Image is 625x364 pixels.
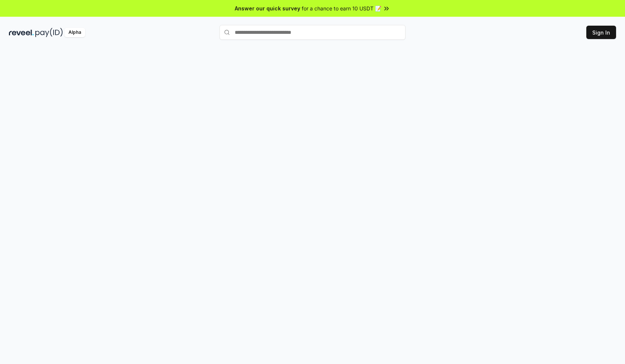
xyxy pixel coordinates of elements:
[586,26,616,39] button: Sign In
[64,28,85,37] div: Alpha
[302,4,381,12] span: for a chance to earn 10 USDT 📝
[35,28,63,37] img: pay_id
[235,4,300,12] span: Answer our quick survey
[9,28,34,37] img: reveel_dark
